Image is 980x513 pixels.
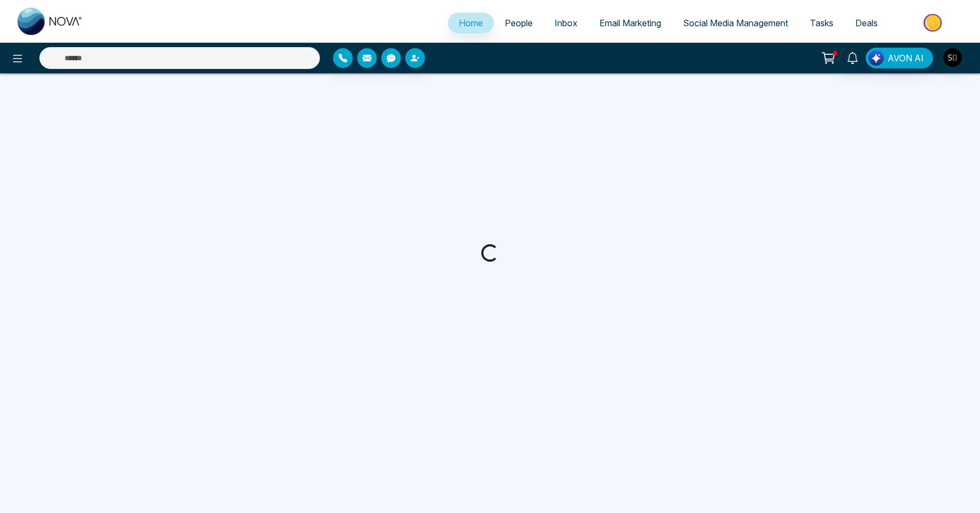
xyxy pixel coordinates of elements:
[866,48,933,68] button: AVON AI
[888,51,924,65] span: AVON AI
[672,13,799,33] a: Social Media Management
[599,18,661,28] span: Email Marketing
[505,18,533,28] span: People
[17,8,83,35] img: Nova CRM Logo
[855,18,878,28] span: Deals
[459,18,483,28] span: Home
[799,13,844,33] a: Tasks
[588,13,672,33] a: Email Marketing
[448,13,494,33] a: Home
[494,13,544,33] a: People
[943,48,962,67] img: User Avatar
[683,18,788,28] span: Social Media Management
[555,18,577,28] span: Inbox
[868,50,884,66] img: Lead Flow
[810,18,833,28] span: Tasks
[894,10,973,35] img: Market-place.gif
[844,13,889,33] a: Deals
[544,13,588,33] a: Inbox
